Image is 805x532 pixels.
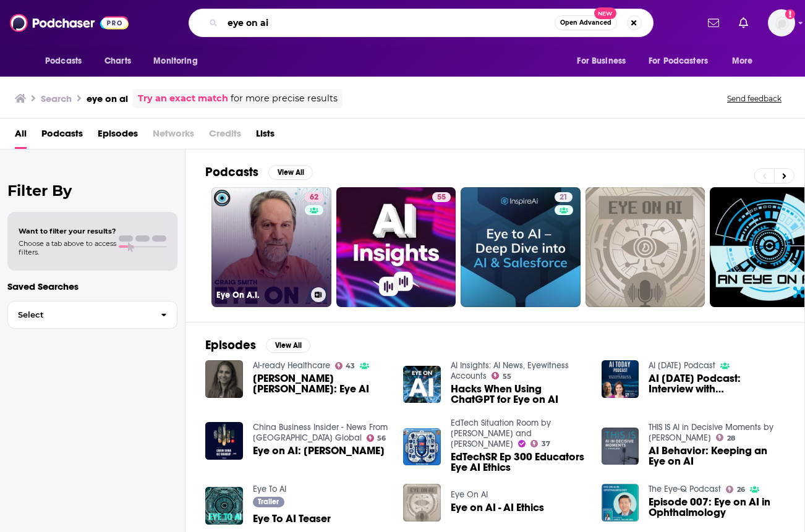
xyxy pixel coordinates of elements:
[7,301,177,329] button: Select
[649,497,785,518] a: Episode 007: Eye on AI in Ophthalmology
[560,192,568,204] span: 21
[649,373,785,394] a: AI Today Podcast: Interview with Craig Smith, host of Eye on AI podcast
[41,124,83,149] a: Podcasts
[649,422,773,443] a: THIS IS AI in Decisive Moments by Thales
[205,164,313,180] a: PodcastsView All
[649,53,708,70] span: For Podcasters
[649,484,721,494] a: The Eye-Q Podcast
[253,373,389,394] a: Jayashree kalpathy Cramer: Eye AI
[367,434,386,442] a: 56
[19,227,116,235] span: Want to filter your results?
[138,91,228,106] a: Try an exact match
[461,187,581,307] a: 21
[403,428,441,466] img: EdTechSR Ep 300 Educators Eye AI Ethics
[716,434,735,441] a: 28
[451,418,551,449] a: EdTech Situation Room by Jason Neiffer and Wes Fryer
[560,20,611,26] span: Open Advanced
[7,182,177,200] h2: Filter By
[703,12,724,33] a: Show notifications dropdown
[602,360,639,398] img: AI Today Podcast: Interview with Craig Smith, host of Eye on AI podcast
[98,124,138,149] a: Episodes
[649,445,785,467] a: AI Behavior: Keeping an Eye on AI
[432,192,451,202] a: 55
[268,165,313,180] button: View All
[555,15,617,30] button: Open AdvancedNew
[723,93,785,104] button: Send feedback
[726,486,745,493] a: 26
[15,124,27,149] a: All
[451,384,587,405] a: Hacks When Using ChatGPT for Eye on AI
[492,372,511,379] a: 55
[10,11,129,35] img: Podchaser - Follow, Share and Rate Podcasts
[223,13,555,33] input: Search podcasts, credits, & more...
[256,124,275,149] a: Lists
[542,441,550,447] span: 37
[45,53,82,70] span: Podcasts
[211,187,331,307] a: 62Eye On A.I.
[737,487,745,492] span: 26
[403,484,441,521] img: Eye on AI - AI Ethics
[568,49,641,73] button: open menu
[451,489,488,500] a: Eye On AI
[19,239,116,256] span: Choose a tab above to access filters.
[205,487,243,525] img: Eye To AI Teaser
[8,311,151,319] span: Select
[104,53,131,70] span: Charts
[785,9,795,19] svg: Add a profile image
[377,436,386,441] span: 56
[209,124,241,149] span: Credits
[253,422,388,443] a: China Business Insider - News From Caixin Global
[641,49,726,73] button: open menu
[530,440,550,447] a: 37
[87,93,128,104] h3: eye on ai
[451,360,569,381] a: AI Insights: AI News, Eyewitness Accounts
[231,91,338,106] span: for more precise results
[437,192,446,204] span: 55
[727,436,735,441] span: 28
[205,337,310,353] a: EpisodesView All
[305,192,323,202] a: 62
[503,374,511,379] span: 55
[253,513,331,524] a: Eye To AI Teaser
[41,93,72,104] h3: Search
[253,360,330,371] a: AI-ready Healthcare
[594,7,616,19] span: New
[253,484,286,494] a: Eye To AI
[602,484,639,521] img: Episode 007: Eye on AI in Ophthalmology
[577,53,626,70] span: For Business
[451,452,587,473] a: EdTechSR Ep 300 Educators Eye AI Ethics
[310,192,318,204] span: 62
[258,498,279,505] span: Trailer
[205,422,243,460] img: Eye on AI: Andrew Ng
[7,281,177,292] p: Saved Searches
[403,366,441,403] img: Hacks When Using ChatGPT for Eye on AI
[451,502,544,513] a: Eye on AI - AI Ethics
[768,9,795,36] span: Logged in as WE_Broadcast
[732,53,753,70] span: More
[768,9,795,36] img: User Profile
[216,290,306,300] h3: Eye On A.I.
[346,363,355,369] span: 43
[555,192,573,202] a: 21
[153,53,197,70] span: Monitoring
[253,373,389,394] span: [PERSON_NAME] [PERSON_NAME]: Eye AI
[145,49,213,73] button: open menu
[205,360,243,398] img: Jayashree kalpathy Cramer: Eye AI
[189,9,654,37] div: Search podcasts, credits, & more...
[205,164,258,180] h2: Podcasts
